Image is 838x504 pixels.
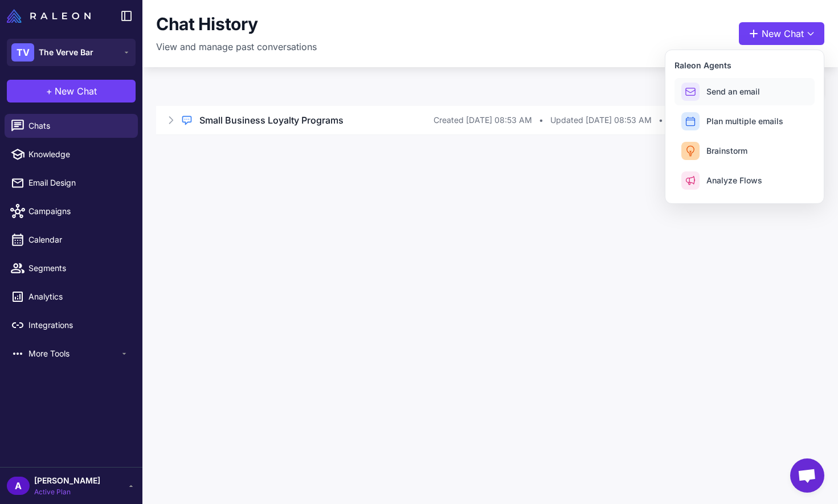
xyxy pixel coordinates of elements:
[34,487,100,497] span: Active Plan
[156,40,317,54] p: View and manage past conversations
[675,137,815,165] button: Brainstorm
[28,262,129,274] span: Segments
[28,120,129,132] span: Chats
[34,474,100,487] span: [PERSON_NAME]
[550,114,652,126] span: Updated [DATE] 08:53 AM
[739,22,824,45] button: New Chat
[706,85,760,97] span: Send an email
[156,14,257,35] h1: Chat History
[7,9,95,23] a: Raleon Logo
[5,256,138,280] a: Segments
[28,177,129,189] span: Email Design
[39,46,93,59] span: The Verve Bar
[7,9,91,23] img: Raleon Logo
[706,145,747,157] span: Brainstorm
[5,313,138,337] a: Integrations
[5,171,138,195] a: Email Design
[28,205,129,218] span: Campaigns
[5,114,138,138] a: Chats
[5,228,138,252] a: Calendar
[675,59,815,71] h3: Raleon Agents
[706,115,783,127] span: Plan multiple emails
[675,78,815,105] button: Send an email
[659,114,663,126] span: •
[28,148,129,161] span: Knowledge
[7,80,136,103] button: +New Chat
[5,142,138,166] a: Knowledge
[790,458,824,493] div: Open chat
[199,113,344,127] h3: Small Business Loyalty Programs
[7,477,30,495] div: A
[28,290,129,303] span: Analytics
[46,84,52,98] span: +
[675,167,815,194] button: Analyze Flows
[5,199,138,223] a: Campaigns
[675,108,815,135] button: Plan multiple emails
[434,114,532,126] span: Created [DATE] 08:53 AM
[5,285,138,309] a: Analytics
[28,233,129,246] span: Calendar
[28,319,129,331] span: Integrations
[539,114,543,126] span: •
[7,39,136,66] button: TVThe Verve Bar
[28,347,120,360] span: More Tools
[11,43,34,62] div: TV
[55,84,97,98] span: New Chat
[706,174,762,186] span: Analyze Flows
